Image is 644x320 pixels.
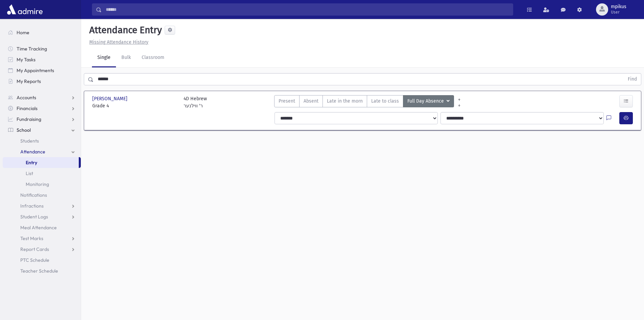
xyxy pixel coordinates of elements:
span: Teacher Schedule [20,268,58,274]
span: Meal Attendance [20,225,57,231]
span: Absent [304,98,318,105]
span: Home [17,29,29,36]
span: User [611,9,626,15]
a: My Appointments [3,65,81,76]
input: Search [102,3,513,16]
span: Accounts [17,94,36,101]
a: Attendance [3,146,81,157]
a: PTC Schedule [3,255,81,265]
a: Single [92,48,116,67]
span: [PERSON_NAME] [92,95,129,102]
a: Student Logs [3,211,81,222]
h5: Attendance Entry [87,24,162,36]
a: Test Marks [3,233,81,244]
a: Fundraising [3,114,81,125]
a: My Reports [3,76,81,87]
a: Meal Attendance [3,222,81,233]
span: My Tasks [17,57,35,63]
a: Teacher Schedule [3,265,81,276]
span: School [17,127,31,133]
span: Student Logs [20,214,48,220]
span: Grade 4 [92,102,177,109]
span: Fundraising [17,116,41,122]
a: Monitoring [3,179,81,190]
a: Home [3,27,81,38]
span: Full Day Absence [407,98,445,105]
span: Entry [26,159,37,166]
button: Find [624,73,641,85]
a: Classroom [136,48,170,67]
div: 4D Hebrew ר' ווילנער [184,95,207,109]
span: Report Cards [20,246,49,252]
a: Infractions [3,200,81,211]
div: AttTypes [274,95,454,109]
a: Report Cards [3,244,81,255]
span: PTC Schedule [20,257,49,263]
img: AdmirePro [5,3,44,16]
span: Financials [17,105,38,111]
span: Time Tracking [17,46,47,52]
a: Financials [3,103,81,114]
a: My Tasks [3,54,81,65]
span: Late to class [371,98,399,105]
button: Full Day Absence [403,95,454,107]
a: Missing Attendance History [87,39,148,45]
span: Students [20,138,39,144]
a: Bulk [116,48,136,67]
a: Entry [3,157,79,168]
span: List [26,170,33,176]
a: Notifications [3,190,81,200]
a: Time Tracking [3,43,81,54]
a: Students [3,135,81,146]
span: Late in the morn [327,98,363,105]
span: Test Marks [20,235,43,241]
span: My Appointments [17,67,54,73]
span: Present [279,98,295,105]
span: My Reports [17,78,41,84]
span: mpikus [611,4,626,9]
span: Infractions [20,203,44,209]
a: Accounts [3,92,81,103]
a: School [3,125,81,135]
span: Monitoring [26,181,49,187]
u: Missing Attendance History [89,39,148,45]
span: Notifications [20,192,47,198]
span: Attendance [20,149,45,155]
a: List [3,168,81,179]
